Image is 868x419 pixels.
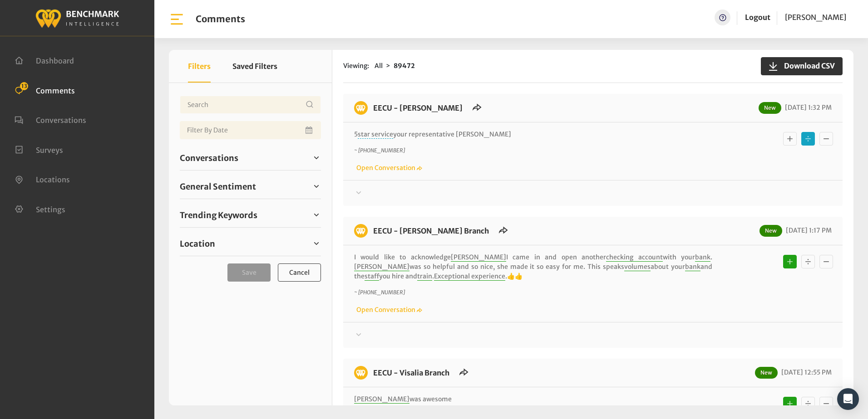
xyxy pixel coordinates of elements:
[354,101,368,115] img: benchmark
[15,55,74,64] a: Dashboard
[304,121,316,139] button: Open Calendar
[785,10,846,25] a: [PERSON_NAME]
[36,175,70,184] span: Locations
[368,224,494,238] h6: EECU - Armstrong Branch
[232,50,277,83] button: Saved Filters
[180,209,257,221] span: Trending Keywords
[451,253,506,262] span: [PERSON_NAME]
[354,395,712,404] p: was awesome
[180,238,215,250] span: Location
[188,50,211,83] button: Filters
[15,145,63,154] a: Surveys
[695,253,710,262] span: bank
[365,272,379,281] span: staff
[180,121,321,139] input: Date range input field
[761,57,843,75] button: Download CSV
[781,130,835,148] div: Basic example
[759,225,782,237] span: New
[394,62,415,70] strong: 89472
[354,130,712,139] p: 5 your representative [PERSON_NAME]
[784,226,832,234] span: [DATE] 1:17 PM
[354,289,405,296] i: ~ [PHONE_NUMBER]
[779,368,832,376] span: [DATE] 12:55 PM
[745,10,770,25] a: Logout
[169,11,185,27] img: bar
[373,368,449,377] a: EECU - Visalia Branch
[180,96,321,114] input: Username
[180,180,256,193] span: General Sentiment
[354,164,422,172] a: Open Conversation
[343,61,369,71] span: Viewing:
[373,226,489,235] a: EECU - [PERSON_NAME] Branch
[434,272,505,281] span: Exceptional experience
[180,180,321,193] a: General Sentiment
[783,103,832,112] span: [DATE] 1:32 PM
[368,366,455,380] h6: EECU - Visalia Branch
[779,60,835,71] span: Download CSV
[15,204,65,213] a: Settings
[15,115,86,124] a: Conversations
[278,263,321,282] button: Cancel
[180,237,321,250] a: Location
[358,130,393,139] span: star service
[36,145,63,154] span: Surveys
[36,205,65,214] span: Settings
[36,86,75,95] span: Comments
[36,116,86,125] span: Conversations
[196,14,245,24] h1: Comments
[368,101,468,115] h6: EECU - Van Ness
[837,388,859,410] div: Open Intercom Messenger
[785,13,846,22] span: [PERSON_NAME]
[354,263,409,271] span: [PERSON_NAME]
[606,253,662,262] span: checking account
[36,56,74,65] span: Dashboard
[745,13,770,22] a: Logout
[417,272,432,281] span: train
[180,152,238,164] span: Conversations
[354,224,368,238] img: benchmark
[354,147,405,154] i: ~ [PHONE_NUMBER]
[354,395,409,404] span: [PERSON_NAME]
[781,395,835,413] div: Basic example
[180,208,321,222] a: Trending Keywords
[20,82,28,90] span: 13
[354,253,712,281] p: I would like to acknowledge I came in and open another with your . was so helpful and so nice, sh...
[15,85,75,94] a: Comments 13
[35,7,119,29] img: benchmark
[15,174,70,183] a: Locations
[755,367,778,379] span: New
[354,366,368,380] img: benchmark
[180,151,321,165] a: Conversations
[759,102,781,114] span: New
[354,306,422,314] a: Open Conversation
[375,62,383,70] span: All
[624,263,651,271] span: volumes
[781,253,835,271] div: Basic example
[685,263,700,271] span: bank
[373,103,463,112] a: EECU - [PERSON_NAME]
